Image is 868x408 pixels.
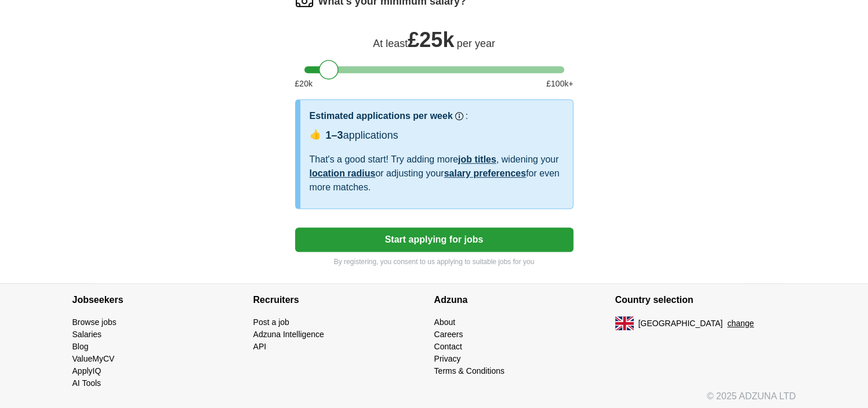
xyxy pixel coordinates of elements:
[434,330,463,339] a: Careers
[326,128,398,143] div: applications
[72,330,102,339] a: Salaries
[310,128,321,142] span: 👍
[434,317,456,327] a: About
[253,330,324,339] a: Adzuna Intelligence
[615,284,796,316] h4: Country selection
[72,366,101,375] a: ApplyIQ
[295,228,573,252] button: Start applying for jobs
[72,354,115,363] a: ValueMyCV
[373,38,408,49] span: At least
[466,109,468,123] h3: :
[295,78,313,90] span: £ 20 k
[727,317,754,330] button: change
[253,317,289,327] a: Post a job
[408,28,454,52] span: £ 25k
[326,129,343,141] span: 1–3
[295,257,573,267] p: By registering, you consent to us applying to suitable jobs for you
[434,354,461,363] a: Privacy
[72,317,117,327] a: Browse jobs
[310,168,376,178] a: location radius
[434,342,462,351] a: Contact
[457,38,495,49] span: per year
[434,366,504,375] a: Terms & Conditions
[458,154,496,164] a: job titles
[310,109,453,123] h3: Estimated applications per week
[638,317,723,330] span: [GEOGRAPHIC_DATA]
[72,342,89,351] a: Blog
[444,168,526,178] a: salary preferences
[72,378,101,388] a: AI Tools
[253,342,267,351] a: API
[310,153,564,194] div: That's a good start! Try adding more , widening your or adjusting your for even more matches.
[615,316,634,330] img: UK flag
